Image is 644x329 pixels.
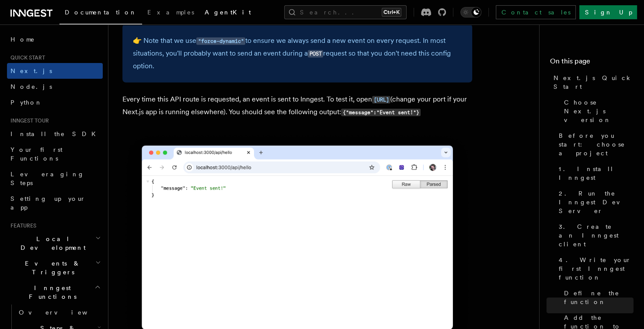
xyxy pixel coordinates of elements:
button: Search...Ctrl+K [284,5,407,19]
p: 👉 Note that we use to ensure we always send a new event on every request. In most situations, you... [133,35,462,72]
span: AgentKit [205,9,251,16]
a: Next.js [7,63,103,79]
a: 1. Install Inngest [555,161,634,185]
a: Examples [142,3,199,24]
a: Define the function [560,285,634,310]
a: "force-dynamic" [196,36,245,45]
span: Examples [147,9,194,16]
code: POST [308,50,323,58]
span: Next.js Quick Start [553,73,634,91]
span: Leveraging Steps [10,171,84,186]
a: [URL] [372,95,390,103]
kbd: Ctrl+K [382,8,401,17]
button: Events & Triggers [7,255,103,280]
a: Leveraging Steps [7,166,103,191]
span: Setting up your app [10,195,86,211]
span: Documentation [65,9,137,16]
span: Inngest tour [7,117,49,124]
span: Python [10,99,42,106]
a: Choose Next.js version [560,94,634,128]
span: Node.js [10,83,52,90]
code: {"message":"Event sent!"} [341,109,421,116]
a: Documentation [59,3,142,24]
a: Before you start: choose a project [555,128,634,161]
a: 2. Run the Inngest Dev Server [555,185,634,219]
span: 2. Run the Inngest Dev Server [559,189,634,215]
span: 4. Write your first Inngest function [559,255,634,282]
a: Install the SDK [7,126,103,142]
a: Overview [15,304,103,320]
a: Contact sales [496,5,576,19]
span: Quick start [7,54,45,61]
a: Node.js [7,79,103,94]
span: Next.js [10,67,52,74]
button: Toggle dark mode [460,7,481,17]
a: Sign Up [579,5,637,19]
a: 3. Create an Inngest client [555,219,634,252]
a: Setting up your app [7,191,103,215]
span: Define the function [564,289,634,306]
span: Your first Functions [10,146,63,162]
a: Python [7,94,103,110]
a: AgentKit [199,3,256,24]
a: Your first Functions [7,142,103,166]
span: Overview [19,309,109,316]
a: Next.js Quick Start [550,70,634,94]
button: Inngest Functions [7,280,103,304]
p: Every time this API route is requested, an event is sent to Inngest. To test it, open (change you... [122,93,472,119]
span: Features [7,222,36,229]
span: Install the SDK [10,130,101,137]
a: 4. Write your first Inngest function [555,252,634,285]
span: 1. Install Inngest [559,164,634,182]
span: Events & Triggers [7,259,95,276]
a: Home [7,31,103,47]
h4: On this page [550,56,634,70]
code: "force-dynamic" [196,38,245,45]
span: Home [10,35,35,44]
span: Choose Next.js version [564,98,634,124]
span: Before you start: choose a project [559,131,634,157]
code: [URL] [372,96,390,104]
button: Local Development [7,231,103,255]
span: 3. Create an Inngest client [559,222,634,248]
span: Inngest Functions [7,283,94,301]
span: Local Development [7,234,95,252]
